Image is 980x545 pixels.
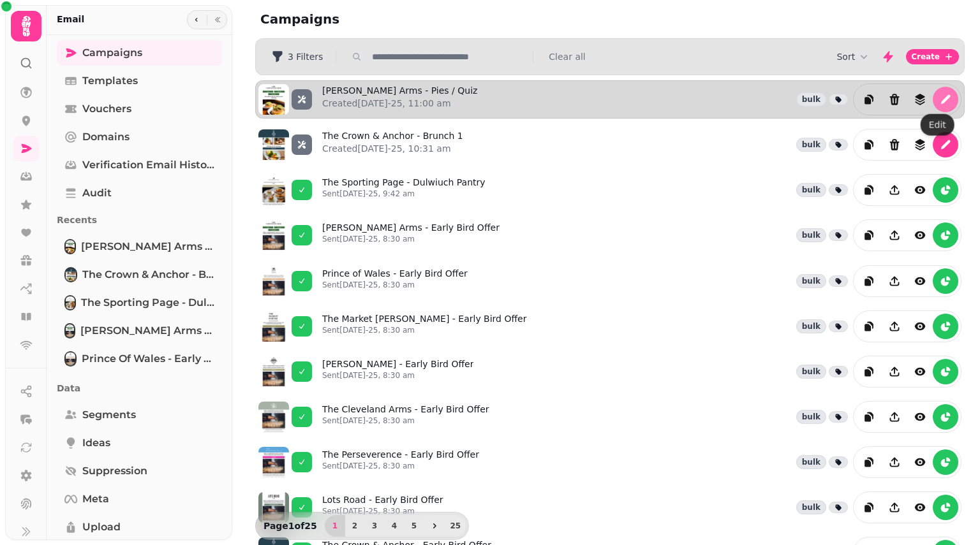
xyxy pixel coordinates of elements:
a: The Crown & Anchor - Brunch 1Created[DATE]-25, 10:31 am [322,129,463,160]
button: 1 [325,515,345,537]
a: Upload [57,514,222,540]
div: bulk [796,92,826,106]
a: Meta [57,486,222,512]
button: view [907,222,933,248]
button: view [907,314,933,339]
a: [PERSON_NAME] - Early Bird OfferSent[DATE]-25, 8:30 am [322,358,473,386]
button: reports [933,177,958,203]
span: Templates [82,73,138,89]
a: [PERSON_NAME] Arms - Pies / QuizCreated[DATE]-25, 11:00 am [322,84,477,115]
a: Templates [57,68,222,94]
button: Delete [882,132,907,157]
span: 2 [350,522,360,530]
a: Audit [57,180,222,206]
img: aHR0cHM6Ly9zdGFtcGVkZS1zZXJ2aWNlLXByb2QtdGVtcGxhdGUtcHJldmlld3MuczMuZXUtd2VzdC0xLmFtYXpvbmF3cy5jb... [258,311,289,342]
p: Sent [DATE]-25, 9:42 am [322,189,486,199]
a: Vouchers [57,96,222,122]
a: The Sporting Page - Dulwiuch PantryThe Sporting Page - Dulwiuch Pantry [57,290,222,316]
img: aHR0cHM6Ly9zdGFtcGVkZS1zZXJ2aWNlLXByb2QtdGVtcGxhdGUtcHJldmlld3MuczMuZXUtd2VzdC0xLmFtYXpvbmF3cy5jb... [258,175,289,205]
button: Share campaign preview [882,314,907,339]
a: [PERSON_NAME] Arms - Early Bird OfferSent[DATE]-25, 8:30 am [322,221,500,249]
button: duplicate [856,449,882,475]
nav: Pagination [325,515,466,537]
div: bulk [796,365,826,379]
button: Delete [882,87,907,112]
button: view [907,268,933,294]
a: The Cleveland Arms - Early Bird OfferSent[DATE]-25, 8:30 am [322,403,489,431]
span: 3 Filters [288,52,323,61]
button: view [907,404,933,430]
span: Campaigns [82,45,142,61]
a: Domains [57,124,222,150]
a: Suppression [57,458,222,484]
div: bulk [796,500,826,514]
img: The Sporting Page - Dulwiuch Pantry [66,296,75,309]
a: Segments [57,402,222,428]
button: duplicate [856,495,882,520]
button: duplicate [856,359,882,384]
button: reports [933,495,958,520]
a: The Crown & Anchor - Brunch 1The Crown & Anchor - Brunch 1 [57,262,222,287]
span: Vouchers [82,101,131,117]
div: bulk [796,138,826,152]
span: The Sporting Page - Dulwiuch Pantry [81,295,214,310]
button: view [907,449,933,475]
div: Edit [921,114,954,136]
button: Clear all [549,50,585,63]
span: 3 [369,522,380,530]
span: Domains [82,129,130,145]
button: Share campaign preview [882,495,907,520]
span: Ideas [82,435,110,451]
button: reports [933,268,958,294]
button: reports [933,222,958,248]
p: Page 1 of 25 [258,520,322,532]
button: Share campaign preview [882,359,907,384]
button: reports [933,359,958,384]
p: Sent [DATE]-25, 8:30 am [322,506,443,516]
img: aHR0cHM6Ly9zdGFtcGVkZS1zZXJ2aWNlLXByb2QtdGVtcGxhdGUtcHJldmlld3MuczMuZXUtd2VzdC0xLmFtYXpvbmF3cy5jb... [258,447,289,477]
button: 25 [445,515,466,537]
button: Share campaign preview [882,268,907,294]
div: bulk [796,319,826,333]
span: Segments [82,407,136,423]
button: revisions [907,132,933,157]
span: The Crown & Anchor - Brunch 1 [82,267,214,282]
div: bulk [796,274,826,288]
h2: Email [57,13,84,25]
button: Create [906,49,959,64]
p: Recents [57,208,222,231]
span: Verification email history [82,157,214,173]
button: edit [933,87,958,112]
a: The Market [PERSON_NAME] - Early Bird OfferSent[DATE]-25, 8:30 am [322,312,527,340]
button: Sort [836,50,870,63]
p: Created [DATE]-25, 10:31 am [322,142,463,155]
img: aHR0cHM6Ly9zdGFtcGVkZS1zZXJ2aWNlLXByb2QtdGVtcGxhdGUtcHJldmlld3MuczMuZXUtd2VzdC0xLmFtYXpvbmF3cy5jb... [258,266,289,296]
a: Prince of Wales - Early Bird OfferPrince of Wales - Early Bird Offer [57,346,222,372]
p: Data [57,377,222,400]
button: Share campaign preview [882,222,907,248]
button: 2 [345,515,365,537]
img: aHR0cHM6Ly9zdGFtcGVkZS1zZXJ2aWNlLXByb2QtdGVtcGxhdGUtcHJldmlld3MuczMuZXUtd2VzdC0xLmFtYXpvbmF3cy5jb... [258,84,289,115]
span: Meta [82,491,109,507]
span: Audit [82,185,112,201]
button: duplicate [856,404,882,430]
button: duplicate [856,268,882,294]
a: The Carpenters Arms - Pies / Quiz[PERSON_NAME] Arms - Pies / Quiz [57,234,222,259]
div: bulk [796,410,826,424]
a: Campaigns [57,40,222,66]
p: Created [DATE]-25, 11:00 am [322,97,477,110]
button: 3 Filters [261,47,333,67]
a: The Carpenters Arms - Early Bird Offer[PERSON_NAME] Arms - Early Bird Offer [57,318,222,344]
span: Upload [82,520,121,535]
button: 3 [364,515,385,537]
p: Sent [DATE]-25, 8:30 am [322,234,500,244]
img: aHR0cHM6Ly9zdGFtcGVkZS1zZXJ2aWNlLXByb2QtdGVtcGxhdGUtcHJldmlld3MuczMuZXUtd2VzdC0xLmFtYXpvbmF3cy5jb... [258,402,289,432]
img: aHR0cHM6Ly9zdGFtcGVkZS1zZXJ2aWNlLXByb2QtdGVtcGxhdGUtcHJldmlld3MuczMuZXUtd2VzdC0xLmFtYXpvbmF3cy5jb... [258,492,289,523]
p: Sent [DATE]-25, 8:30 am [322,370,473,381]
a: Ideas [57,430,222,456]
button: Share campaign preview [882,177,907,203]
img: aHR0cHM6Ly9zdGFtcGVkZS1zZXJ2aWNlLXByb2QtdGVtcGxhdGUtcHJldmlld3MuczMuZXUtd2VzdC0xLmFtYXpvbmF3cy5jb... [258,356,289,387]
button: edit [933,132,958,157]
p: Sent [DATE]-25, 8:30 am [322,325,527,335]
img: aHR0cHM6Ly9zdGFtcGVkZS1zZXJ2aWNlLXByb2QtdGVtcGxhdGUtcHJldmlld3MuczMuZXUtd2VzdC0xLmFtYXpvbmF3cy5jb... [258,129,289,160]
